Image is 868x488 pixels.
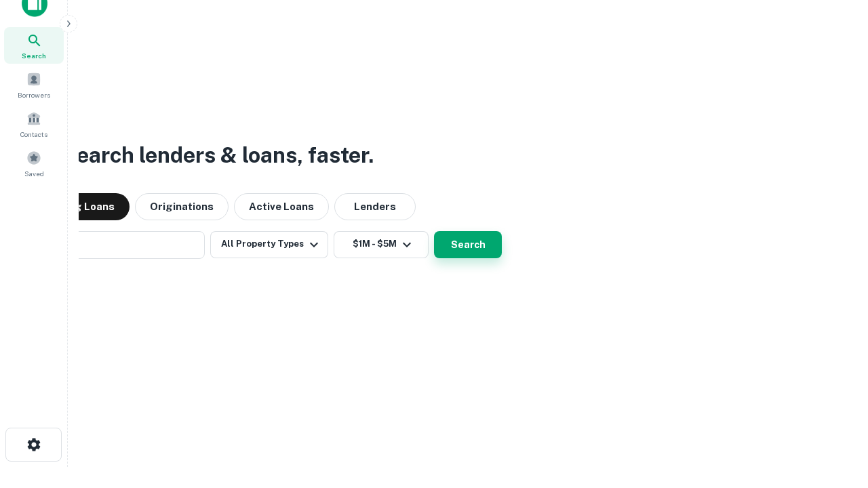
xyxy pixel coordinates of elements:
[334,231,429,258] button: $1M - $5M
[434,231,502,258] button: Search
[234,193,329,220] button: Active Loans
[20,129,47,140] span: Contacts
[4,66,64,103] a: Borrowers
[24,168,44,179] span: Saved
[18,89,50,100] span: Borrowers
[210,231,328,258] button: All Property Types
[62,139,374,171] h3: Search lenders & loans, faster.
[4,145,64,182] a: Saved
[135,193,229,220] button: Originations
[22,50,46,61] span: Search
[4,106,64,142] a: Contacts
[800,380,868,445] iframe: Chat Widget
[334,193,416,220] button: Lenders
[4,27,64,64] a: Search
